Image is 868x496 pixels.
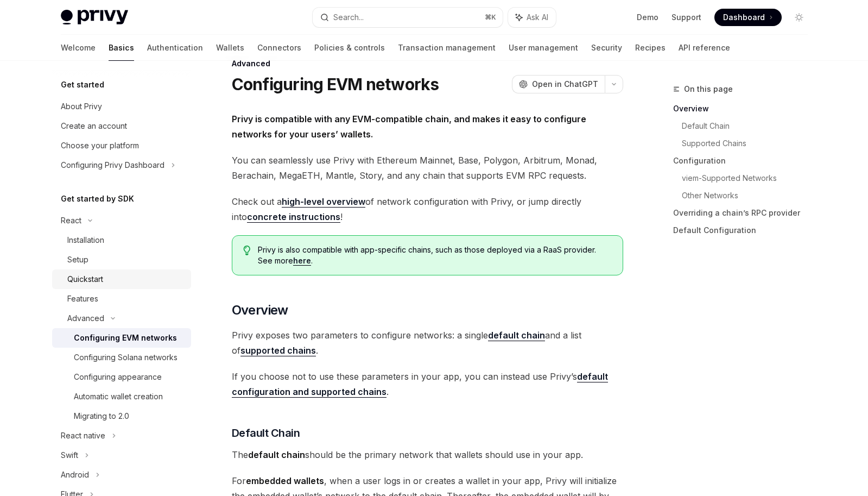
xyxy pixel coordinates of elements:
[314,35,385,61] a: Policies & controls
[282,196,365,208] a: high-level overview
[243,246,251,255] svg: Tip
[67,312,104,325] div: Advanced
[232,74,439,94] h1: Configuring EVM networks
[398,35,496,61] a: Transaction management
[532,79,598,90] span: Open in ChatGPT
[232,153,623,183] span: You can seamlessly use Privy with Ethereum Mainnet, Base, Polygon, Arbitrum, Monad, Berachain, Me...
[67,234,104,247] div: Installation
[508,8,556,27] button: Ask AI
[333,11,364,24] div: Search...
[61,100,102,113] div: About Privy
[74,390,163,403] div: Automatic wallet creation
[257,35,301,61] a: Connectors
[52,367,191,387] a: Configuring appearance
[248,449,305,460] strong: default chain
[232,58,623,69] div: Advanced
[61,120,127,133] div: Create an account
[109,35,134,61] a: Basics
[52,136,191,155] a: Choose your platform
[673,152,816,169] a: Configuration
[232,369,623,399] span: If you choose not to use these parameters in your app, you can instead use Privy’s .
[232,425,300,441] span: Default Chain
[147,35,203,61] a: Authentication
[61,449,78,462] div: Swift
[61,139,139,152] div: Choose your platform
[61,10,128,25] img: light logo
[74,351,178,364] div: Configuring Solana networks
[684,83,733,96] span: On this page
[240,345,316,356] strong: supported chains
[61,214,81,227] div: React
[591,35,622,61] a: Security
[527,12,548,23] span: Ask AI
[293,256,311,266] a: here
[232,114,586,140] strong: Privy is compatible with any EVM-compatible chain, and makes it easy to configure networks for yo...
[485,13,496,22] span: ⌘ K
[74,331,177,344] div: Configuring EVM networks
[67,292,98,305] div: Features
[673,100,816,117] a: Overview
[714,9,782,26] a: Dashboard
[232,447,623,462] span: The should be the primary network that wallets should use in your app.
[790,9,808,26] button: Toggle dark mode
[52,348,191,367] a: Configuring Solana networks
[52,97,191,116] a: About Privy
[61,192,134,205] h5: Get started by SDK
[52,406,191,426] a: Migrating to 2.0
[488,330,545,341] a: default chain
[74,371,162,384] div: Configuring appearance
[635,35,666,61] a: Recipes
[509,35,578,61] a: User management
[52,289,191,309] a: Features
[246,475,324,486] strong: embedded wallets
[61,78,104,91] h5: Get started
[232,194,623,224] span: Check out a of network configuration with Privy, or jump directly into !
[258,244,611,266] span: Privy is also compatible with app-specific chains, such as those deployed via a RaaS provider. Se...
[673,222,816,239] a: Default Configuration
[682,169,816,187] a: viem-Supported Networks
[682,117,816,135] a: Default Chain
[682,187,816,204] a: Other Networks
[232,328,623,358] span: Privy exposes two parameters to configure networks: a single and a list of .
[232,302,288,319] span: Overview
[52,250,191,269] a: Setup
[637,12,658,23] a: Demo
[216,35,244,61] a: Wallets
[673,204,816,222] a: Overriding a chain’s RPC provider
[52,116,191,136] a: Create an account
[74,410,129,423] div: Migrating to 2.0
[512,75,605,93] button: Open in ChatGPT
[488,330,545,341] strong: default chain
[52,230,191,250] a: Installation
[61,468,89,481] div: Android
[67,273,103,286] div: Quickstart
[52,328,191,348] a: Configuring EVM networks
[61,35,96,61] a: Welcome
[67,253,88,266] div: Setup
[247,211,340,223] a: concrete instructions
[679,35,730,61] a: API reference
[671,12,701,23] a: Support
[61,429,105,442] div: React native
[240,345,316,356] a: supported chains
[723,12,765,23] span: Dashboard
[52,269,191,289] a: Quickstart
[61,159,164,172] div: Configuring Privy Dashboard
[682,135,816,152] a: Supported Chains
[52,387,191,406] a: Automatic wallet creation
[313,8,503,27] button: Search...⌘K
